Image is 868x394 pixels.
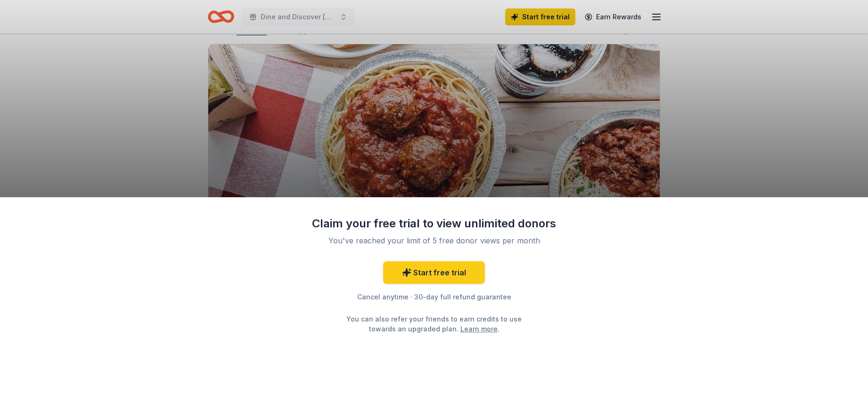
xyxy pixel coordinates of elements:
a: Start free trial [383,261,485,284]
div: Claim your free trial to view unlimited donors [311,216,557,231]
div: You can also refer your friends to earn credits to use towards an upgraded plan. . [338,314,530,334]
div: Cancel anytime · 30-day full refund guarantee [311,291,557,303]
a: Learn more [460,324,498,334]
div: You've reached your limit of 5 free donor views per month [323,235,545,246]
